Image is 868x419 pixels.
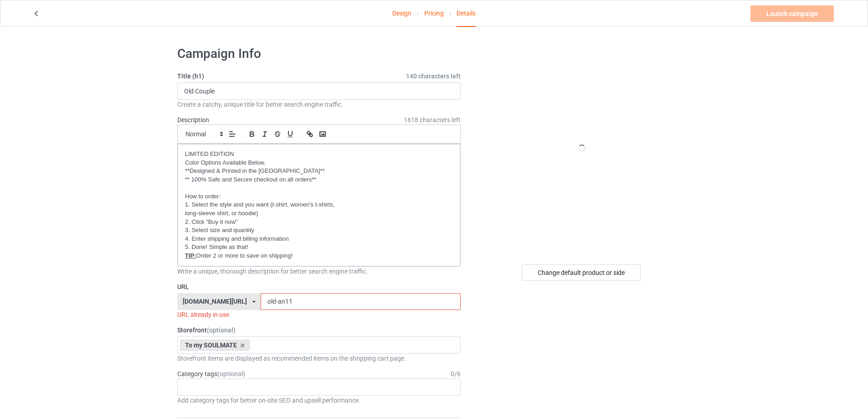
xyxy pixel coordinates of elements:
label: Title (h1) [177,72,461,81]
label: Storefront [177,326,461,335]
p: ** 100% Safe and Secure checkout on all orders** [185,176,453,184]
a: Pricing [424,0,444,26]
p: 4. Enter shipping and billing information [185,235,453,243]
p: 3. Select size and quantity [185,226,453,235]
div: [DOMAIN_NAME][URL] [183,298,247,305]
div: Add category tags for better on-site SEO and upsell performance. [177,396,461,405]
div: Storefront items are displayed as recommended items on the shopping cart page. [177,354,461,363]
div: URL already in use [177,310,461,319]
p: Order 2 or more to save on shipping! [185,252,453,260]
label: Category tags [177,369,245,378]
h1: Campaign Info [177,46,461,62]
div: To my SOULMATE [180,340,250,351]
div: Write a unique, thorough description for better search engine traffic. [177,267,461,276]
p: long-sleeve shirt, or hoodie) [185,209,453,218]
p: LIMITED EDITION [185,150,453,159]
p: 1. Select the style and you want (t-shirt, women's t-shirts, [185,201,453,209]
span: (optional) [217,370,245,378]
div: Create a catchy, unique title for better search engine traffic. [177,100,461,109]
span: 1618 characters left [404,115,461,124]
p: 5. Done! Simple as that! [185,243,453,252]
span: 140 characters left [406,72,461,81]
p: **Designed & Printed in the [GEOGRAPHIC_DATA]** [185,167,453,176]
p: Color Options Available Below. [185,159,453,167]
div: 0 / 6 [451,369,461,378]
div: Change default product or side [522,264,641,281]
label: Description [177,116,209,124]
div: Details [457,0,476,27]
p: 2. Click "Buy it now" [185,218,453,227]
u: TIP: [185,252,196,259]
label: URL [177,282,461,291]
a: Design [392,0,411,26]
span: (optional) [207,326,236,334]
p: How to order: [185,192,453,201]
